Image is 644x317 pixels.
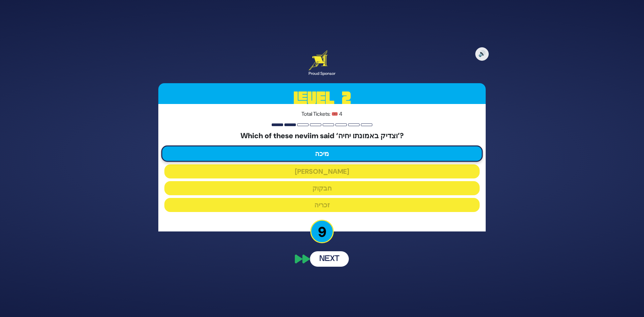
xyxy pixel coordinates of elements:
[164,164,480,178] button: [PERSON_NAME]
[164,198,480,212] button: זכריה
[309,50,328,70] img: Artscroll
[475,47,489,61] button: 🔊
[158,83,486,113] h3: Level 2
[164,131,480,140] h5: Which of these neviim said ‘וצדיק באמונתו יחיה’?
[164,110,480,118] p: Total Tickets: 🎟️ 4
[161,146,483,162] button: מיכה
[310,220,334,243] p: 9
[310,251,349,267] button: Next
[309,70,335,76] div: Proud Sponsor
[164,181,480,195] button: חבקוק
